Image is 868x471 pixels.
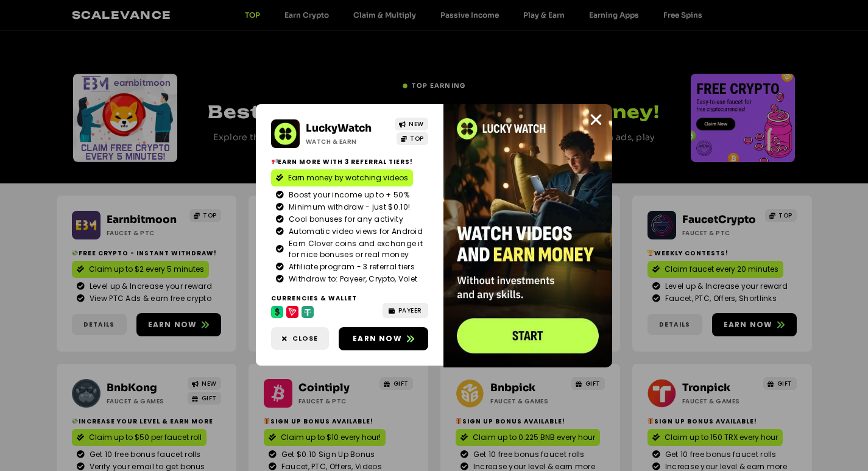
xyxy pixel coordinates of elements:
[271,157,428,166] h2: Earn more with 3 referral Tiers!
[306,122,372,135] a: LuckyWatch
[286,238,423,260] span: Earn Clover coins and exchange it for nice bonuses or real money
[272,158,278,165] img: 📢
[339,327,428,350] a: Earn now
[271,327,329,350] a: Close
[286,261,415,272] span: Affiliate program - 3 referral tiers
[409,119,424,129] span: NEW
[383,303,428,318] a: PAYEER
[410,134,424,143] span: TOP
[286,214,403,225] span: Cool bonuses for any activity
[395,118,428,130] a: NEW
[286,274,417,285] span: Withdraw to: Payeer, Crypto, Volet
[286,226,423,237] span: Automatic video views for Android
[271,294,428,303] h2: Currencies & Wallet
[286,202,410,213] span: Minimum withdraw - just $0.10!
[292,333,318,344] span: Close
[398,306,422,315] span: PAYEER
[588,112,604,127] a: Close
[288,172,408,183] span: Earn money by watching videos
[397,132,428,145] a: TOP
[353,333,402,344] span: Earn now
[286,189,409,200] span: Boost your income up to + 50%
[271,169,413,186] a: Earn money by watching videos
[306,137,386,146] h2: Watch & Earn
